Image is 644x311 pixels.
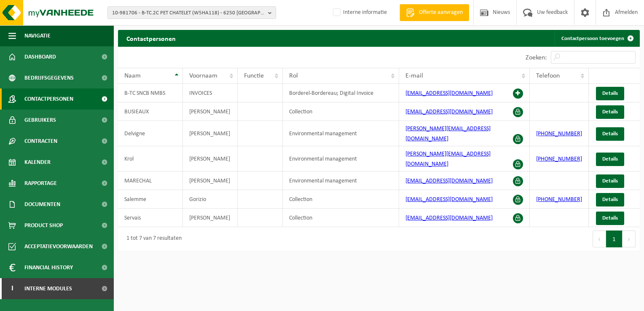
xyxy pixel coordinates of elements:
[244,72,264,79] span: Functie
[24,236,93,257] span: Acceptatievoorwaarden
[283,209,399,227] td: Collection
[183,121,238,146] td: [PERSON_NAME]
[596,174,624,188] a: Details
[405,215,493,221] a: [EMAIL_ADDRESS][DOMAIN_NAME]
[118,30,184,46] h2: Contactpersonen
[24,194,60,215] span: Documenten
[24,46,56,67] span: Dashboard
[405,126,491,142] a: [PERSON_NAME][EMAIL_ADDRESS][DOMAIN_NAME]
[283,121,399,146] td: Environmental management
[283,172,399,190] td: Environmental management
[107,6,276,19] button: 10-981706 - B-TC.2C PET CHATELET (W5HA118) - 6250 [GEOGRAPHIC_DATA]
[24,88,73,110] span: Contactpersonen
[118,146,183,172] td: Krol
[417,8,465,17] span: Offerte aanvragen
[536,156,582,162] a: [PHONE_NUMBER]
[596,105,624,119] a: Details
[118,102,183,121] td: BUSIEAUX
[593,231,606,247] button: Previous
[405,151,491,167] a: [PERSON_NAME][EMAIL_ADDRESS][DOMAIN_NAME]
[606,231,623,247] button: 1
[24,173,57,194] span: Rapportage
[596,87,624,100] a: Details
[24,215,63,236] span: Product Shop
[405,90,493,97] a: [EMAIL_ADDRESS][DOMAIN_NAME]
[526,54,547,61] label: Zoeken:
[183,84,238,102] td: INVOICES
[283,102,399,121] td: Collection
[536,72,560,79] span: Telefoon
[183,190,238,209] td: Gorizio
[183,172,238,190] td: [PERSON_NAME]
[536,131,582,137] a: [PHONE_NUMBER]
[283,146,399,172] td: Environmental management
[405,178,493,184] a: [EMAIL_ADDRESS][DOMAIN_NAME]
[118,190,183,209] td: Salemme
[24,152,51,173] span: Kalender
[112,7,265,19] span: 10-981706 - B-TC.2C PET CHATELET (W5HA118) - 6250 [GEOGRAPHIC_DATA]
[602,109,618,115] span: Details
[623,231,636,247] button: Next
[596,153,624,166] a: Details
[24,25,51,46] span: Navigatie
[24,110,56,131] span: Gebruikers
[596,212,624,225] a: Details
[602,215,618,221] span: Details
[536,196,582,203] a: [PHONE_NUMBER]
[555,30,639,47] a: Contactpersoon toevoegen
[331,6,387,19] label: Interne informatie
[283,190,399,209] td: Collection
[24,131,57,152] span: Contracten
[24,67,74,88] span: Bedrijfsgegevens
[118,172,183,190] td: MARECHAL
[189,72,217,79] span: Voornaam
[602,197,618,202] span: Details
[124,72,141,79] span: Naam
[283,84,399,102] td: Borderel-Bordereau; Digital Invoice
[118,209,183,227] td: Servais
[602,178,618,184] span: Details
[118,121,183,146] td: Delvigne
[24,257,73,278] span: Financial History
[400,4,469,21] a: Offerte aanvragen
[24,278,72,299] span: Interne modules
[602,156,618,162] span: Details
[183,209,238,227] td: [PERSON_NAME]
[602,91,618,96] span: Details
[289,72,298,79] span: Rol
[596,193,624,206] a: Details
[183,146,238,172] td: [PERSON_NAME]
[405,72,423,79] span: E-mail
[8,278,16,299] span: I
[602,131,618,137] span: Details
[183,102,238,121] td: [PERSON_NAME]
[596,127,624,141] a: Details
[118,84,183,102] td: B-TC SNCB NMBS
[405,109,493,115] a: [EMAIL_ADDRESS][DOMAIN_NAME]
[122,231,182,247] div: 1 tot 7 van 7 resultaten
[405,196,493,203] a: [EMAIL_ADDRESS][DOMAIN_NAME]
